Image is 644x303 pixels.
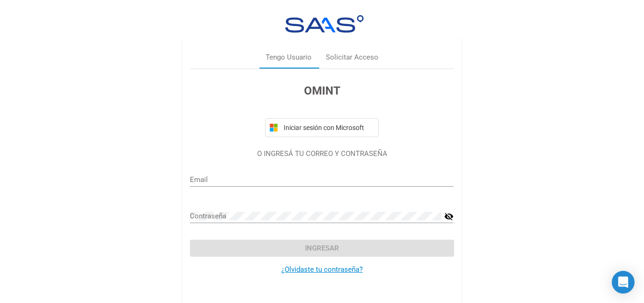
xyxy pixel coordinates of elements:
[190,240,454,257] button: Ingresar
[281,265,363,274] a: ¿Olvidaste tu contraseña?
[265,118,379,137] button: Iniciar sesión con Microsoft
[190,148,454,159] p: O INGRESÁ TU CORREO Y CONTRASEÑA
[612,271,635,294] div: Open Intercom Messenger
[305,244,339,252] span: Ingresar
[282,124,375,131] span: Iniciar sesión con Microsoft
[266,52,312,63] div: Tengo Usuario
[444,211,454,222] mat-icon: visibility_off
[190,82,454,99] h3: OMINT
[326,52,378,63] div: Solicitar Acceso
